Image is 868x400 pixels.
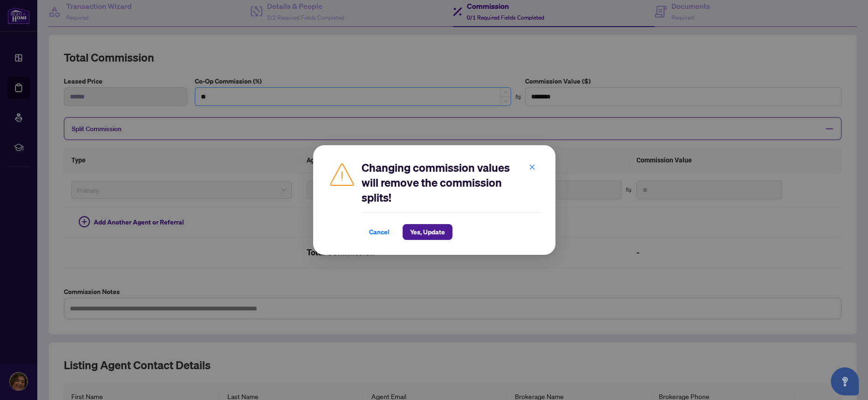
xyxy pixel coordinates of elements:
span: close [529,164,535,170]
span: Yes, Update [410,225,445,239]
button: Cancel [362,224,397,240]
h2: Changing commission values will remove the commission splits! [362,160,540,205]
img: Caution Icon [328,160,356,188]
button: Open asap [831,367,859,395]
span: Cancel [369,225,390,239]
button: Yes, Update [403,224,452,240]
